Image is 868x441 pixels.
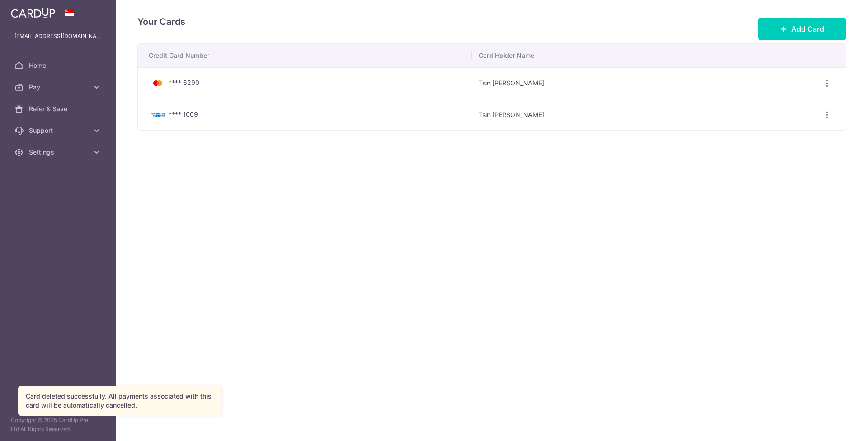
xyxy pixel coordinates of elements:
[137,14,185,29] h4: Your Cards
[29,126,89,135] span: Support
[14,32,101,41] p: [EMAIL_ADDRESS][DOMAIN_NAME]
[758,18,846,40] button: Add Card
[26,392,213,410] div: Card deleted successfully. All payments associated with this card will be automatically cancelled.
[29,104,89,113] span: Refer & Save
[29,61,89,70] span: Home
[29,83,89,92] span: Pay
[472,67,811,99] td: Tsin [PERSON_NAME]
[138,44,472,67] th: Credit Card Number
[472,44,811,67] th: Card Holder Name
[149,78,167,89] img: Bank Card
[472,99,811,131] td: Tsin [PERSON_NAME]
[791,23,824,34] span: Add Card
[149,109,167,120] img: Bank Card
[29,148,89,157] span: Settings
[11,7,55,18] img: CardUp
